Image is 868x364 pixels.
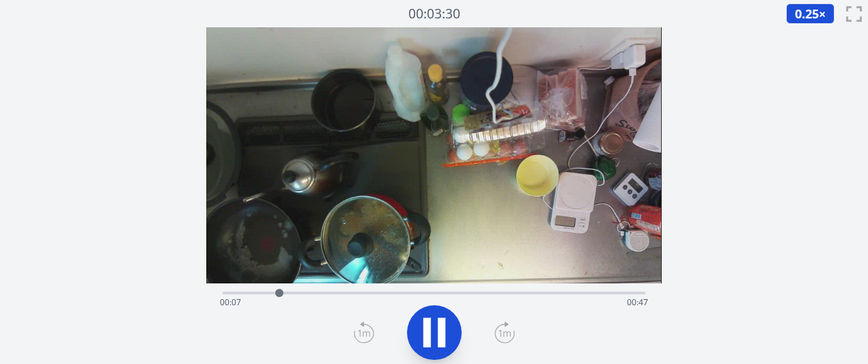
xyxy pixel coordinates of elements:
[220,296,241,308] span: 00:07
[786,3,835,24] button: 0.25×
[819,5,826,22] font: ×
[627,296,648,308] span: 00:47
[408,4,460,24] a: 00:03:30
[795,5,819,22] font: 0.25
